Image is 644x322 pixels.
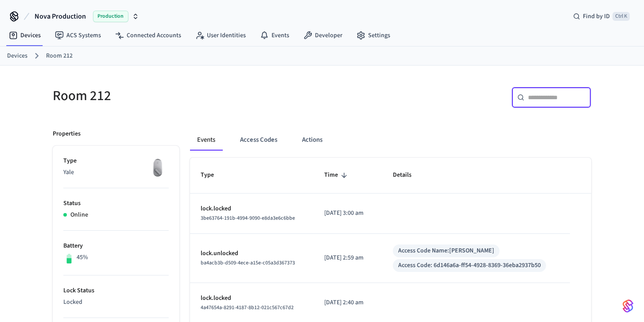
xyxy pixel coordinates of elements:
[147,156,169,178] img: August Wifi Smart Lock 3rd Gen, Silver, Front
[613,12,630,21] span: Ctrl K
[2,27,48,43] a: Devices
[188,27,253,43] a: User Identities
[398,261,541,270] div: Access Code: 6d146a6a-ff54-4928-8369-36eba2937b50
[46,51,73,61] a: Room 212
[623,299,633,313] img: SeamLogoGradient.69752ec5.svg
[63,298,169,307] p: Locked
[566,8,637,24] div: Find by IDCtrl K
[296,27,349,43] a: Developer
[63,286,169,295] p: Lock Status
[398,246,494,256] div: Access Code Name: [PERSON_NAME]
[253,27,296,43] a: Events
[349,27,397,43] a: Settings
[35,11,86,22] span: Nova Production
[53,87,317,105] h5: Room 212
[393,168,423,182] span: Details
[190,129,591,151] div: ant example
[53,129,81,139] p: Properties
[48,27,108,43] a: ACS Systems
[190,129,222,151] button: Events
[325,209,372,218] p: [DATE] 3:00 am
[201,214,295,222] span: 3be63764-191b-4994-9090-e8da3e6c6bbe
[325,253,372,263] p: [DATE] 2:59 am
[325,298,372,307] p: [DATE] 2:40 am
[63,199,169,208] p: Status
[201,304,294,311] span: 4a47654a-8291-4187-8b12-021c567c67d2
[93,11,128,22] span: Production
[108,27,188,43] a: Connected Accounts
[233,129,284,151] button: Access Codes
[63,241,169,251] p: Battery
[7,51,27,61] a: Devices
[70,210,88,220] p: Online
[201,168,225,182] span: Type
[63,156,169,166] p: Type
[325,168,350,182] span: Time
[583,12,610,21] span: Find by ID
[295,129,330,151] button: Actions
[201,249,303,258] p: lock.unlocked
[201,259,295,267] span: ba4acb3b-d509-4ece-a15e-c05a3d367373
[77,253,88,262] p: 45%
[201,294,303,303] p: lock.locked
[201,204,303,213] p: lock.locked
[63,168,169,177] p: Yale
